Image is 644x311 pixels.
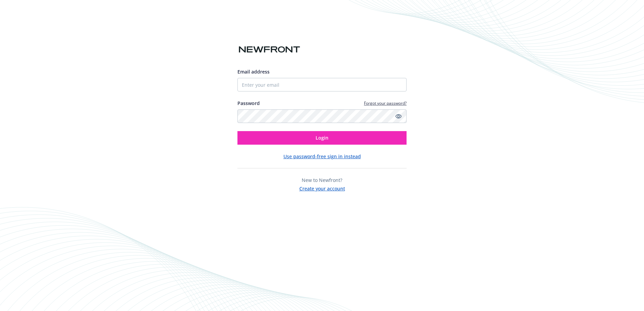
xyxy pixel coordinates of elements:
input: Enter your password [237,109,407,123]
input: Enter your email [237,78,407,91]
a: Forgot your password? [364,100,407,106]
a: Show password [394,112,402,120]
span: Login [316,134,328,141]
span: New to Newfront? [302,177,342,183]
button: Create your account [299,184,345,192]
label: Password [237,100,260,107]
img: Newfront logo [237,44,301,56]
button: Login [237,131,407,145]
button: Use password-free sign in instead [283,153,361,160]
span: Email address [237,68,270,75]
